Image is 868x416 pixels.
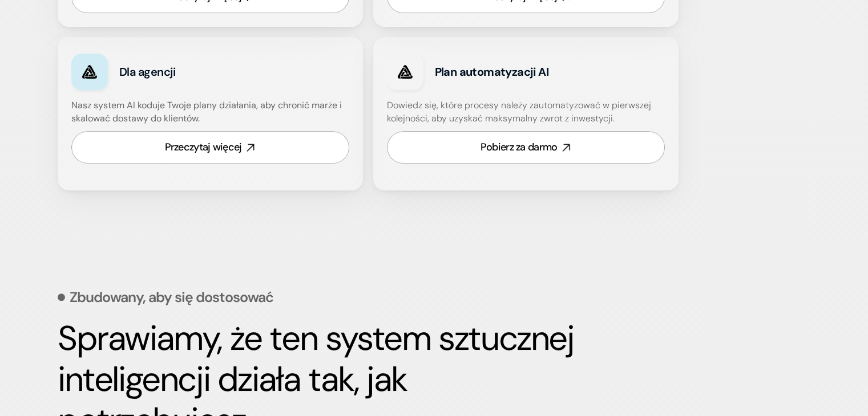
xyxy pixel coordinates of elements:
[119,64,176,79] font: Dla agencji
[435,64,548,79] font: Plan automatyzacji AI
[481,140,557,154] font: Pobierz za darmo
[165,140,242,154] font: Przeczytaj więcej
[387,131,665,164] a: Pobierz za darmo
[71,99,344,124] font: Nasz system AI koduje Twoje plany działania, aby chronić marże i skalować dostawy do klientów.
[70,288,273,307] font: Zbudowany, aby się dostosować
[71,131,349,164] a: Przeczytaj więcej
[387,99,653,124] font: Dowiedz się, które procesy należy zautomatyzować w pierwszej kolejności, aby uzyskać maksymalny z...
